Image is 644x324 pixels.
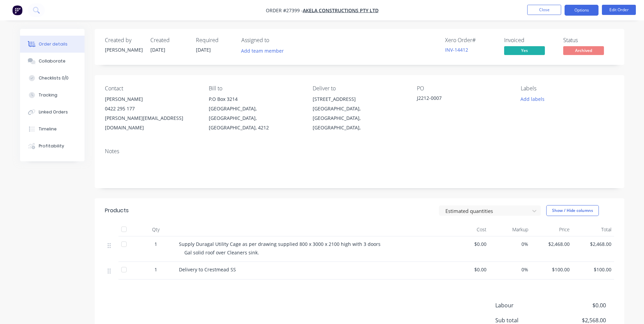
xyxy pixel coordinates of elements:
div: 0422 295 177 [105,104,198,113]
div: Bill to [209,85,302,92]
div: Price [531,223,573,236]
div: Qty [135,223,176,236]
div: P.O Box 3214 [209,94,302,104]
a: INV-14412 [445,47,468,53]
div: Assigned to [241,37,309,43]
div: Required [196,37,233,43]
div: [PERSON_NAME]0422 295 177[PERSON_NAME][EMAIL_ADDRESS][DOMAIN_NAME] [105,94,198,132]
button: Linked Orders [20,104,85,121]
div: Order details [39,41,68,47]
div: Status [563,37,614,43]
div: Xero Order # [445,37,496,43]
div: Collaborate [39,58,66,64]
div: Contact [105,85,198,92]
div: P.O Box 3214[GEOGRAPHIC_DATA], [GEOGRAPHIC_DATA], [GEOGRAPHIC_DATA], 4212 [209,94,302,132]
div: Profitability [39,143,64,149]
div: Total [572,223,614,236]
button: Close [527,5,561,15]
button: Add team member [237,46,287,55]
div: [PERSON_NAME] [105,94,198,104]
span: Labour [495,301,556,309]
span: 1 [154,240,157,248]
span: $2,468.00 [575,240,611,248]
span: $100.00 [575,266,611,273]
span: Gal solid roof over Cleaners sink. [184,249,259,256]
span: Supply Duragal Utility Cage as per drawing supplied 800 x 3000 x 2100 high with 3 doors [179,241,381,247]
span: $0.00 [450,240,487,248]
div: Invoiced [504,37,555,43]
button: Add team member [241,46,288,55]
span: [DATE] [150,47,165,53]
div: Markup [489,223,531,236]
button: Collaborate [20,53,85,70]
span: [DATE] [196,47,211,53]
div: Created by [105,37,142,43]
div: Labels [521,85,614,92]
button: Add labels [517,94,548,104]
span: 0% [492,240,528,248]
div: [PERSON_NAME][EMAIL_ADDRESS][DOMAIN_NAME] [105,113,198,132]
button: Timeline [20,121,85,138]
span: Archived [563,46,604,55]
span: $0.00 [450,266,487,273]
div: [GEOGRAPHIC_DATA], [GEOGRAPHIC_DATA], [GEOGRAPHIC_DATA], 4212 [209,104,302,132]
span: $0.00 [555,301,606,309]
div: J2212-0007 [417,94,502,104]
div: [PERSON_NAME] [105,46,142,53]
button: Edit Order [602,5,636,15]
span: 1 [154,266,157,273]
div: Notes [105,148,614,155]
div: Deliver to [313,85,406,92]
span: Yes [504,46,545,55]
span: Order #27399 - [266,7,303,14]
button: Profitability [20,138,85,155]
div: Created [150,37,188,43]
img: Factory [12,5,22,15]
button: Show / Hide columns [546,205,599,216]
div: Cost [448,223,490,236]
div: Linked Orders [39,109,68,115]
button: Order details [20,36,85,53]
div: [STREET_ADDRESS] [313,94,406,104]
div: PO [417,85,510,92]
span: $2,468.00 [534,240,570,248]
button: Checklists 0/0 [20,70,85,87]
span: 0% [492,266,528,273]
div: [STREET_ADDRESS][GEOGRAPHIC_DATA], [GEOGRAPHIC_DATA], [GEOGRAPHIC_DATA], [313,94,406,132]
div: Products [105,206,129,215]
span: $100.00 [534,266,570,273]
div: [GEOGRAPHIC_DATA], [GEOGRAPHIC_DATA], [GEOGRAPHIC_DATA], [313,104,406,132]
div: Checklists 0/0 [39,75,69,81]
div: Tracking [39,92,57,98]
button: Tracking [20,87,85,104]
div: Timeline [39,126,57,132]
span: Delivery to Crestmead SS [179,266,236,273]
a: Akela Constructions Pty Ltd [303,7,379,14]
button: Options [565,5,599,16]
